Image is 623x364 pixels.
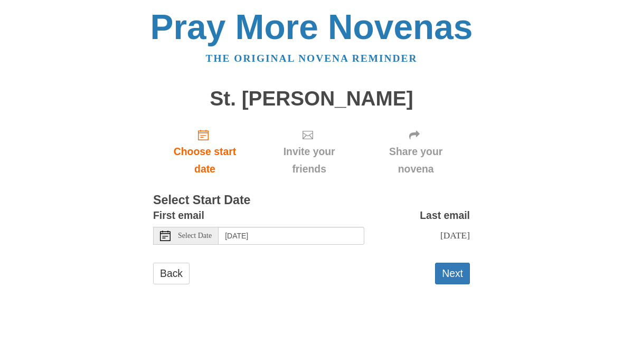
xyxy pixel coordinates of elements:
div: Click "Next" to confirm your start date first. [257,120,362,183]
label: Last email [420,207,470,224]
a: The original novena reminder [206,53,418,64]
span: Select Date [178,232,212,240]
a: Choose start date [153,120,257,183]
div: Click "Next" to confirm your start date first. [362,120,470,183]
button: Next [435,263,470,284]
a: Pray More Novenas [150,7,473,46]
h3: Select Start Date [153,194,470,207]
span: Invite your friends [267,143,351,178]
h1: St. [PERSON_NAME] [153,88,470,110]
span: Choose start date [164,143,246,178]
a: Back [153,263,190,284]
label: First email [153,207,204,224]
span: Share your novena [372,143,459,178]
span: [DATE] [440,230,470,241]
